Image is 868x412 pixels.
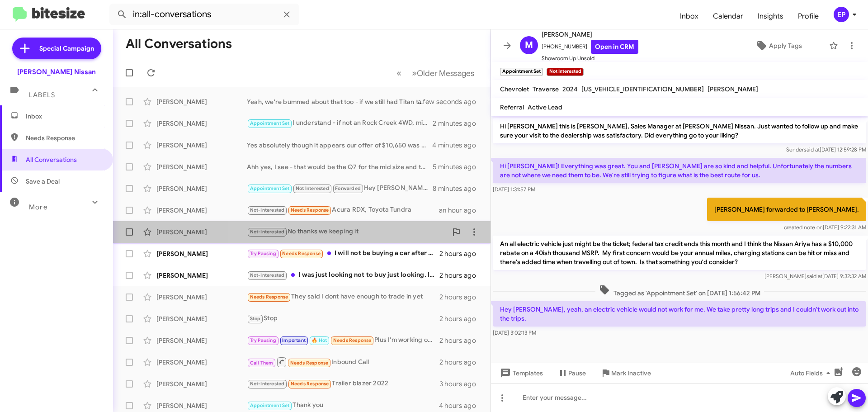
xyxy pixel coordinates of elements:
[568,365,586,381] span: Pause
[439,401,483,410] div: 4 hours ago
[528,103,562,111] span: Active Lead
[247,270,439,280] div: I was just looking not to buy just looking. I don't have no money down, no cosiner. Credit is not...
[291,381,329,387] span: Needs Response
[542,29,638,40] span: [PERSON_NAME]
[247,183,433,194] div: Hey [PERSON_NAME], yeah, an electric vehicle would not work for me. We take pretty long trips and...
[542,54,638,63] span: Showroom Up Unsold
[247,248,439,259] div: I will not be buying a car after all, something unexpected has come up
[250,207,285,213] span: Not-Interested
[291,207,329,213] span: Needs Response
[247,313,439,324] div: Stop
[784,224,823,231] span: created note on
[126,37,232,51] h1: All Conversations
[783,365,841,381] button: Auto Fields
[432,141,483,150] div: 4 minutes ago
[156,314,247,323] div: [PERSON_NAME]
[500,103,524,111] span: Referral
[493,236,866,270] p: An all electric vehicle just might be the ticket; federal tax credit ends this month and I think ...
[282,251,321,256] span: Needs Response
[156,358,247,367] div: [PERSON_NAME]
[433,119,483,128] div: 2 minutes ago
[156,206,247,215] div: [PERSON_NAME]
[247,205,439,215] div: Acura RDX, Toyota Tundra
[247,379,439,389] div: Trailer blazer 2022
[834,7,849,22] div: EP
[406,64,480,82] button: Next
[282,337,306,343] span: Important
[296,185,329,191] span: Not Interested
[732,38,825,54] button: Apply Tags
[247,335,439,346] div: Plus I'm working on my credit too
[29,203,47,211] span: More
[26,155,77,164] span: All Conversations
[807,273,822,279] span: said at
[109,4,299,25] input: Search
[156,141,247,150] div: [PERSON_NAME]
[500,85,529,93] span: Chevrolet
[542,40,638,54] span: [PHONE_NUMBER]
[439,293,483,302] div: 2 hours ago
[673,3,706,29] a: Inbox
[391,64,407,82] button: Previous
[17,67,96,76] div: [PERSON_NAME] Nissan
[156,336,247,345] div: [PERSON_NAME]
[250,272,285,278] span: Not-Interested
[429,97,483,106] div: a few seconds ago
[562,85,578,93] span: 2024
[26,112,103,121] span: Inbox
[39,44,94,53] span: Special Campaign
[547,68,583,76] small: Not Interested
[156,97,247,106] div: [PERSON_NAME]
[791,3,826,29] a: Profile
[247,162,433,171] div: Ahh yes, I see - that would be the Q7 for the mid size and three rows of seats; had you considere...
[707,198,866,221] p: [PERSON_NAME] forwarded to [PERSON_NAME].
[156,184,247,193] div: [PERSON_NAME]
[439,249,483,258] div: 2 hours ago
[708,85,758,93] span: [PERSON_NAME]
[611,365,651,381] span: Mark Inactive
[250,229,285,235] span: Not-Interested
[581,85,704,93] span: [US_VEHICLE_IDENTIFICATION_NUMBER]
[533,85,559,93] span: Traverse
[433,162,483,171] div: 5 minutes ago
[826,7,858,22] button: EP
[439,271,483,280] div: 2 hours ago
[156,293,247,302] div: [PERSON_NAME]
[439,358,483,367] div: 2 hours ago
[250,403,290,408] span: Appointment Set
[784,224,866,231] span: [DATE] 9:22:31 AM
[247,118,433,128] div: I understand - if not an Rock Creek 4WD, might you consider an SV trim that would be a couple tho...
[439,379,483,388] div: 3 hours ago
[493,301,866,327] p: Hey [PERSON_NAME], yeah, an electric vehicle would not work for me. We take pretty long trips and...
[156,379,247,388] div: [PERSON_NAME]
[247,97,429,106] div: Yeah, we're bummed about that too - if we still had Titan trucks for sale, which kind of Titan wo...
[493,158,866,183] p: Hi [PERSON_NAME]! Everything was great. You and [PERSON_NAME] are so kind and helpful. Unfortunat...
[247,292,439,302] div: They said I dont have enough to trade in yet
[247,227,447,237] div: No thanks we keeping it
[769,38,802,54] span: Apply Tags
[491,365,550,381] button: Templates
[706,3,750,29] a: Calendar
[156,249,247,258] div: [PERSON_NAME]
[595,284,764,298] span: Tagged as 'Appointment Set' on [DATE] 1:56:42 PM
[396,67,401,79] span: «
[26,133,103,142] span: Needs Response
[250,294,288,300] span: Needs Response
[250,120,290,126] span: Appointment Set
[156,119,247,128] div: [PERSON_NAME]
[156,162,247,171] div: [PERSON_NAME]
[750,3,791,29] a: Insights
[247,141,432,150] div: Yes absolutely though it appears our offer of $10,650 was declined :(
[247,400,439,411] div: Thank you
[804,146,820,153] span: said at
[790,365,834,381] span: Auto Fields
[392,64,480,82] nav: Page navigation example
[250,185,290,191] span: Appointment Set
[26,177,60,186] span: Save a Deal
[764,273,866,279] span: [PERSON_NAME] [DATE] 9:32:32 AM
[156,271,247,280] div: [PERSON_NAME]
